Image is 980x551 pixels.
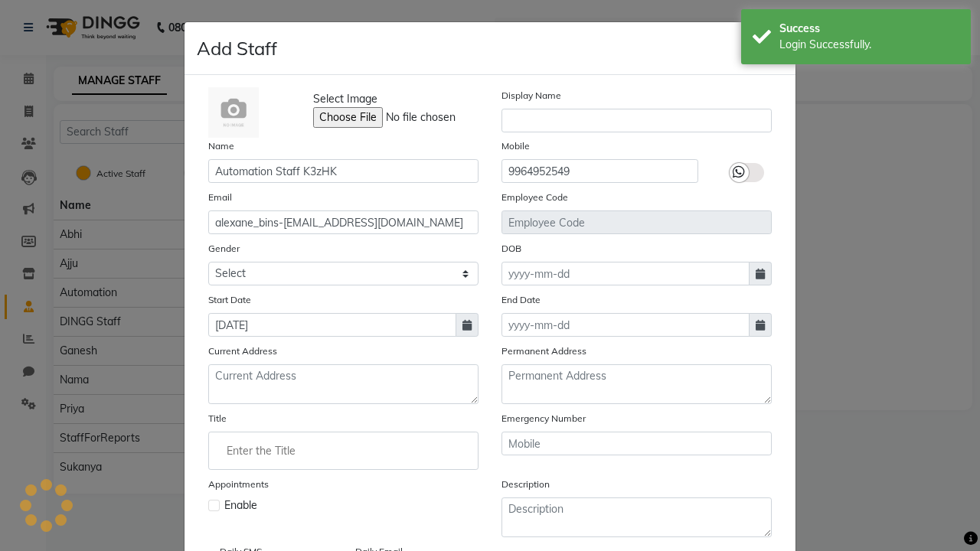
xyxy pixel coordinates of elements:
[215,435,472,466] input: Enter the Title
[208,139,234,153] label: Name
[779,21,959,37] div: Success
[208,191,232,204] label: Email
[208,478,269,491] label: Appointments
[208,344,277,358] label: Current Address
[501,412,586,425] label: Emergency Number
[208,159,479,183] input: Name
[208,87,259,138] img: Cinque Terre
[501,159,698,183] input: Mobile
[501,191,568,204] label: Employee Code
[208,313,456,337] input: yyyy-mm-dd
[501,313,750,337] input: yyyy-mm-dd
[208,293,251,307] label: Start Date
[208,210,479,234] input: Email
[501,242,521,256] label: DOB
[208,242,240,256] label: Gender
[501,293,541,307] label: End Date
[501,478,550,491] label: Description
[197,34,277,62] h4: Add Staff
[313,107,521,128] input: Select Image
[779,37,959,53] div: Login Successfully.
[501,210,772,234] input: Employee Code
[224,497,257,514] span: Enable
[501,262,750,285] input: yyyy-mm-dd
[501,89,561,103] label: Display Name
[208,412,227,425] label: Title
[501,432,772,455] input: Mobile
[501,139,530,153] label: Mobile
[501,344,586,358] label: Permanent Address
[313,91,377,107] span: Select Image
